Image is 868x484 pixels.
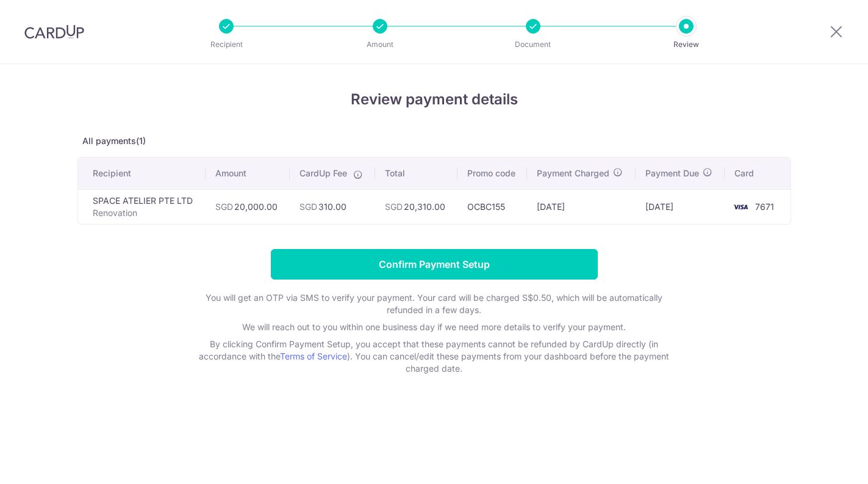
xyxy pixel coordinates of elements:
th: Recipient [78,157,206,189]
td: 20,310.00 [375,189,457,224]
td: OCBC155 [457,189,527,224]
p: We will reach out to you within one business day if we need more details to verify your payment. [190,321,678,333]
p: All payments(1) [77,135,791,147]
h4: Review payment details [77,88,791,110]
span: 7671 [755,201,774,212]
td: 20,000.00 [206,189,290,224]
td: [DATE] [527,189,636,224]
td: 310.00 [290,189,375,224]
p: Renovation [93,207,196,219]
p: Review [641,38,731,51]
p: Recipient [181,38,271,51]
th: Total [375,157,457,189]
span: SGD [215,201,233,212]
span: Payment Due [645,167,699,179]
td: SPACE ATELIER PTE LTD [78,189,206,224]
span: CardUp Fee [299,167,347,179]
td: [DATE] [636,189,725,224]
p: Document [488,38,578,51]
input: Confirm Payment Setup [271,249,598,280]
img: <span class="translation_missing" title="translation missing: en.account_steps.new_confirm_form.b... [728,200,753,214]
p: You will get an OTP via SMS to verify your payment. Your card will be charged S$0.50, which will ... [190,292,678,316]
th: Card [725,157,791,189]
th: Promo code [457,157,527,189]
th: Amount [206,157,290,189]
img: CardUp [24,24,84,39]
a: Terms of Service [280,351,347,361]
span: SGD [385,201,403,212]
span: SGD [299,201,317,212]
span: Payment Charged [537,167,609,179]
p: By clicking Confirm Payment Setup, you accept that these payments cannot be refunded by CardUp di... [190,338,678,375]
p: Amount [335,38,425,51]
